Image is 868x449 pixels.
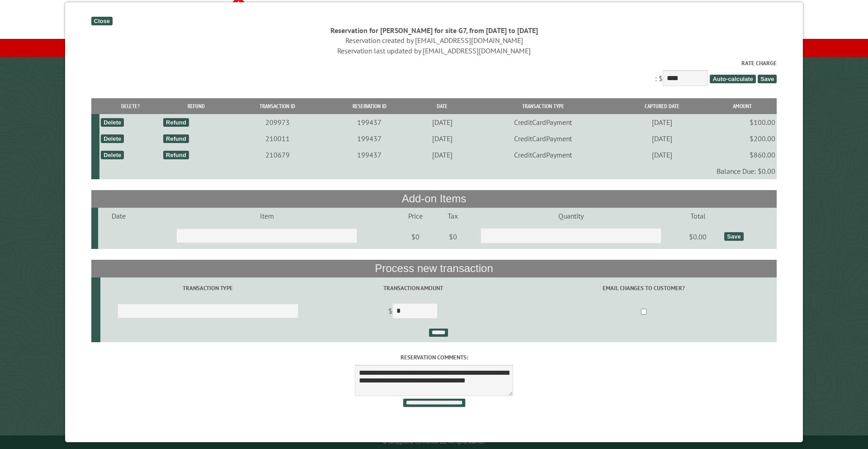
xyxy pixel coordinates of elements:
td: [DATE] [414,147,470,163]
td: 199437 [325,147,415,163]
th: Reservation ID [325,98,415,114]
th: Date [414,98,470,114]
td: $100.00 [708,114,777,130]
td: $200.00 [708,130,777,147]
th: Add-on Items [91,190,777,207]
span: Auto-calculate [710,75,756,83]
td: Total [673,208,723,224]
td: [DATE] [616,147,708,163]
div: Close [91,17,113,25]
td: 210679 [231,147,325,163]
div: Refund [163,134,189,143]
td: CreditCardPayment [470,147,616,163]
td: Date [98,208,139,224]
td: [DATE] [414,130,470,147]
td: $860.00 [708,147,777,163]
td: CreditCardPayment [470,114,616,130]
th: Process new transaction [91,260,777,277]
td: Quantity [469,208,673,224]
th: Amount [708,98,777,114]
div: : $ [91,59,777,88]
td: [DATE] [616,130,708,147]
small: © Campground Commander LLC. All rights reserved. [383,439,485,445]
td: $0.00 [673,224,723,249]
th: Transaction Type [470,98,616,114]
label: Transaction Amount [317,284,509,292]
td: $ [316,299,511,325]
td: [DATE] [616,114,708,130]
th: Refund [162,98,231,114]
div: Save [724,232,743,241]
div: Delete [101,118,124,127]
td: 199437 [325,114,415,130]
td: CreditCardPayment [470,130,616,147]
div: Reservation for [PERSON_NAME] for site G7, from [DATE] to [DATE] [91,25,777,35]
th: Delete? [99,98,162,114]
label: Rate Charge [91,59,777,67]
label: Transaction Type [102,284,314,292]
div: Delete [101,151,124,159]
td: $0 [394,224,437,249]
th: Transaction ID [231,98,325,114]
td: Price [394,208,437,224]
label: Email changes to customer? [512,284,775,292]
span: Save [758,75,777,83]
div: Refund [163,151,189,159]
div: Reservation created by [EMAIL_ADDRESS][DOMAIN_NAME] [91,35,777,45]
div: Delete [101,134,124,143]
td: [DATE] [414,114,470,130]
td: $0 [437,224,469,249]
div: Reservation last updated by [EMAIL_ADDRESS][DOMAIN_NAME] [91,46,777,56]
td: 210011 [231,130,325,147]
div: Refund [163,118,189,127]
td: 199437 [325,130,415,147]
td: Tax [437,208,469,224]
td: 209973 [231,114,325,130]
label: Reservation comments: [91,353,777,362]
th: Captured Date [616,98,708,114]
td: Balance Due: $0.00 [99,163,777,179]
td: Item [140,208,394,224]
